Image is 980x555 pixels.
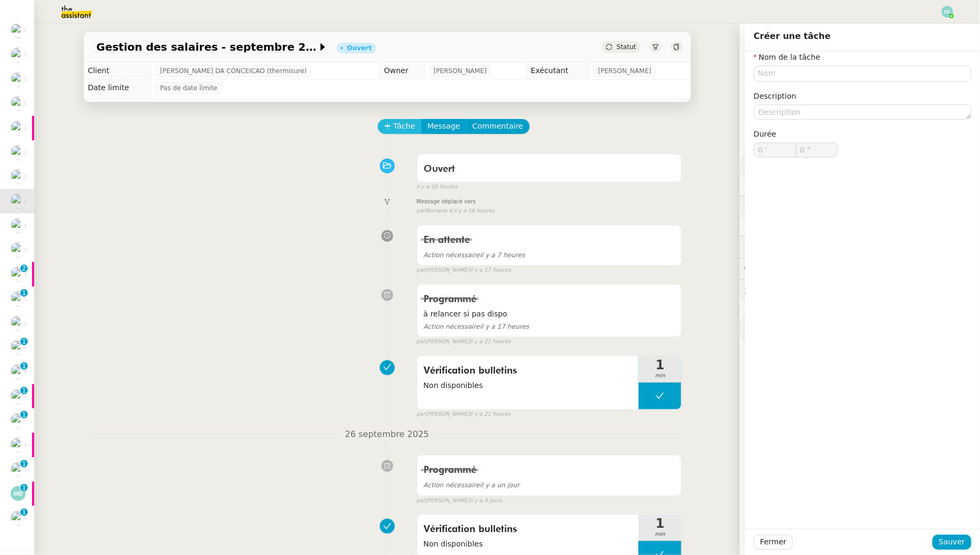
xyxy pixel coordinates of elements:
[11,413,26,428] img: users%2FSg6jQljroSUGpSfKFUOPmUmNaZ23%2Favatar%2FUntitled.png
[11,194,26,209] img: users%2FhitvUqURzfdVsA8TDJwjiRfjLnH2%2Favatar%2Flogo-thermisure.png
[20,411,28,418] nz-badge-sup: 1
[754,66,971,81] input: Nom
[11,96,26,111] img: users%2FSg6jQljroSUGpSfKFUOPmUmNaZ23%2Favatar%2FUntitled.png
[639,371,681,380] span: min
[417,197,476,207] span: Message déplacé vers
[453,207,495,216] span: il y a 16 heures
[22,362,26,372] p: 1
[740,196,980,217] div: 🔐Données client
[11,364,26,379] img: users%2FSg6jQljroSUGpSfKFUOPmUmNaZ23%2Favatar%2FUntitled.png
[11,218,26,233] img: users%2FSg6jQljroSUGpSfKFUOPmUmNaZ23%2Favatar%2FUntitled.png
[744,160,800,172] span: ⚙️
[424,323,480,330] span: Action nécessaire
[20,387,28,394] nz-badge-sup: 1
[20,265,28,272] nz-badge-sup: 2
[22,387,26,397] p: 1
[378,119,422,134] button: Tâche
[754,130,776,138] span: Durée
[11,242,26,257] img: users%2FSg6jQljroSUGpSfKFUOPmUmNaZ23%2Favatar%2FUntitled.png
[617,43,636,51] span: Statut
[337,427,438,442] span: 26 septembre 2025
[424,538,633,550] span: Non disponibles
[11,340,26,355] img: users%2Fx9OnqzEMlAUNG38rkK8jkyzjKjJ3%2Favatar%2F1516609952611.jpeg
[754,31,831,41] span: Créer une tâche
[754,53,820,61] label: Nom de la tâche
[639,517,681,530] span: 1
[527,62,589,80] td: Exécutant
[744,242,818,251] span: ⏲️
[22,460,26,470] p: 1
[11,291,26,306] img: users%2FSg6jQljroSUGpSfKFUOPmUmNaZ23%2Favatar%2FUntitled.png
[744,264,812,273] span: 💬
[11,47,26,62] img: users%2FSg6jQljroSUGpSfKFUOPmUmNaZ23%2Favatar%2FUntitled.png
[740,156,980,177] div: ⚙️Procédures
[20,289,28,297] nz-badge-sup: 1
[424,379,633,392] span: Non disponibles
[740,280,980,300] div: 🕵️Autres demandes en cours 2
[160,83,218,93] span: Pas de date limite
[424,363,633,379] span: Vérification bulletins
[22,289,26,299] p: 1
[469,496,502,505] span: il y a 4 jours
[598,66,651,76] span: [PERSON_NAME]
[22,265,26,274] p: 2
[20,509,28,516] nz-badge-sup: 1
[11,72,26,87] img: users%2FSg6jQljroSUGpSfKFUOPmUmNaZ23%2Favatar%2FUntitled.png
[754,535,793,550] button: Fermer
[22,509,26,518] p: 1
[424,235,470,245] span: En attente
[639,530,681,539] span: min
[744,201,814,213] span: 🔐
[11,389,26,404] img: users%2FlEKjZHdPaYMNgwXp1mLJZ8r8UFs1%2Favatar%2F1e03ee85-bb59-4f48-8ffa-f076c2e8c285
[424,164,455,174] span: Ouvert
[394,120,416,132] span: Tâche
[417,496,503,505] small: [PERSON_NAME]
[417,337,426,346] span: par
[424,481,520,489] span: il y a un jour
[942,6,953,18] img: svg
[22,338,26,347] p: 1
[434,66,487,76] span: [PERSON_NAME]
[424,323,529,330] span: il y a 17 heures
[424,308,675,320] span: à relancer si pas dispo
[740,236,980,257] div: ⏲️Tâches 7:16
[740,258,980,279] div: 💬Commentaires
[20,338,28,345] nz-badge-sup: 1
[97,42,317,52] span: Gestion des salaires - septembre 2025
[417,496,426,505] span: par
[22,484,26,494] p: 1
[639,359,681,371] span: 1
[760,536,786,548] span: Fermer
[160,66,307,76] span: [PERSON_NAME] DA CONCEICAO (thermisure)
[84,80,152,97] td: Date limite
[20,460,28,467] nz-badge-sup: 1
[347,45,372,51] div: Ouvert
[11,316,26,331] img: users%2Fx9OnqzEMlAUNG38rkK8jkyzjKjJ3%2Favatar%2F1516609952611.jpeg
[469,410,511,419] span: il y a 21 heures
[11,438,26,453] img: users%2FhitvUqURzfdVsA8TDJwjiRfjLnH2%2Favatar%2Flogo-thermisure.png
[424,521,633,537] span: Vérification bulletins
[379,62,425,80] td: Owner
[417,410,511,419] small: [PERSON_NAME]
[796,143,838,157] input: 0 sec
[11,511,26,526] img: users%2FSg6jQljroSUGpSfKFUOPmUmNaZ23%2Favatar%2FUntitled.png
[417,266,511,275] small: [PERSON_NAME]
[421,119,466,134] button: Message
[417,410,426,419] span: par
[424,251,480,259] span: Action nécessaire
[754,143,796,157] input: 0 min
[11,121,26,136] img: users%2Fx9OnqzEMlAUNG38rkK8jkyzjKjJ3%2Favatar%2F1516609952611.jpeg
[754,92,796,100] label: Description
[469,337,511,346] span: il y a 21 heures
[11,486,26,501] img: svg
[11,462,26,477] img: users%2FfjlNmCTkLiVoA3HQjY3GA5JXGxb2%2Favatar%2Fstarofservice_97480retdsc0392.png
[417,266,426,275] span: par
[933,535,971,550] button: Sauver
[84,62,152,80] td: Client
[424,465,476,475] span: Programmé
[11,23,26,38] img: users%2FSg6jQljroSUGpSfKFUOPmUmNaZ23%2Favatar%2FUntitled.png
[417,337,511,346] small: [PERSON_NAME]
[469,266,511,275] span: il y a 17 heures
[466,119,530,134] button: Commentaire
[427,120,460,132] span: Message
